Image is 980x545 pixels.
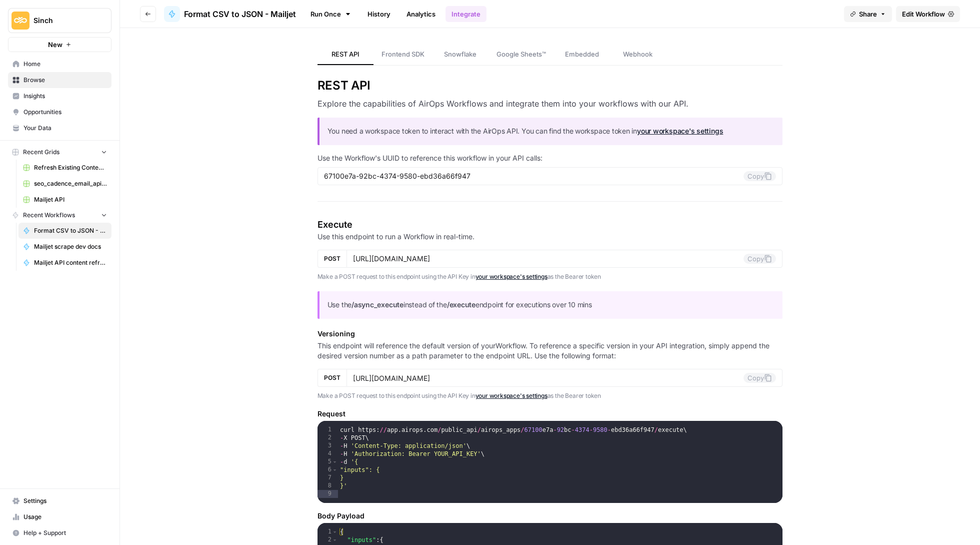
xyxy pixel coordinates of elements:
a: History [361,6,396,22]
img: Sinch Logo [11,12,29,30]
span: REST API [331,49,359,59]
span: Mailjet API [34,195,107,204]
div: 7 [317,474,338,482]
a: your workspace's settings [475,392,547,399]
div: 3 [317,442,338,450]
span: Edit Workflow [902,9,945,19]
p: You need a workspace token to interact with the AirOps API. You can find the workspace token in [327,126,775,137]
p: Use this endpoint to run a Workflow in real-time. [317,232,783,242]
div: 1 [317,528,338,536]
a: Frontend SDK [373,44,432,65]
p: Make a POST request to this endpoint using the API Key in as the Bearer token [317,272,783,282]
h2: REST API [317,78,783,94]
span: Sinch [33,16,94,26]
a: Usage [8,509,111,525]
span: Share [859,9,877,19]
span: Toggle code folding, rows 6 through 7 [332,466,337,474]
div: 2 [317,536,338,544]
span: Settings [23,496,107,505]
span: Mailjet scrape dev docs [34,242,107,251]
button: New [8,37,111,52]
span: seo_cadence_email_api(Persona & Audience).csv [34,179,107,188]
button: Share [844,6,892,22]
p: Make a POST request to this endpoint using the API Key in as the Bearer token [317,391,783,401]
div: 8 [317,482,338,490]
span: Mailjet API content refresh [34,258,107,267]
span: New [48,40,62,50]
a: Edit Workflow [896,6,960,22]
button: Workspace: Sinch [8,8,111,33]
span: Recent Workflows [23,211,75,220]
span: POST [324,254,340,263]
div: 1 [317,426,338,434]
span: Recent Grids [23,148,59,157]
span: Toggle code folding, rows 2 through 3 [332,536,337,544]
div: 4 [317,450,338,458]
a: Insights [8,88,111,104]
p: Use the instead of the endpoint for executions over 10 mins [327,299,775,311]
a: Embedded [554,44,610,65]
h5: Versioning [317,329,783,339]
strong: /execute [447,300,475,309]
div: 6 [317,466,338,474]
a: your workspace's settings [475,273,547,280]
a: Snowflake [432,44,488,65]
button: Recent Grids [8,145,111,160]
span: Format CSV to JSON - Mailjet [184,8,296,20]
a: seo_cadence_email_api(Persona & Audience).csv [18,176,111,192]
h5: Request [317,409,783,419]
button: Copy [743,171,776,181]
a: Mailjet API [18,192,111,208]
button: Copy [743,373,776,383]
span: Insights [23,92,107,101]
a: your workspace's settings [637,127,723,135]
div: 5 [317,458,338,466]
a: Home [8,56,111,72]
h3: Explore the capabilities of AirOps Workflows and integrate them into your workflows with our API. [317,98,783,110]
span: Format CSV to JSON - Mailjet [34,226,107,235]
span: Toggle code folding, rows 5 through 8 [332,458,337,466]
a: Browse [8,72,111,88]
a: Mailjet API content refresh [18,255,111,271]
button: Copy [743,254,776,264]
span: Browse [23,76,107,85]
span: Help + Support [23,528,107,537]
a: Refresh Existing Content (1) [18,160,111,176]
span: Opportunities [23,108,107,117]
strong: /async_execute [351,300,403,309]
a: Your Data [8,120,111,136]
a: Opportunities [8,104,111,120]
a: Format CSV to JSON - Mailjet [164,6,296,22]
a: Settings [8,493,111,509]
div: 9 [317,490,338,498]
span: Frontend SDK [381,49,424,59]
span: Toggle code folding, rows 1 through 4 [332,528,337,536]
div: 2 [317,434,338,442]
span: Usage [23,512,107,521]
span: Snowflake [444,49,476,59]
h4: Execute [317,218,783,232]
a: Google Sheets™ [488,44,554,65]
button: Help + Support [8,525,111,541]
p: Use the Workflow's UUID to reference this workflow in your API calls: [317,153,783,163]
span: Webhook [623,49,652,59]
span: Refresh Existing Content (1) [34,163,107,172]
a: REST API [317,44,373,65]
a: Webhook [610,44,666,65]
a: Format CSV to JSON - Mailjet [18,223,111,239]
a: Run Once [304,6,357,23]
a: Integrate [445,6,486,22]
h5: Body Payload [317,511,783,521]
p: This endpoint will reference the default version of your Workflow . To reference a specific versi... [317,341,783,361]
span: Your Data [23,124,107,133]
a: Mailjet scrape dev docs [18,239,111,255]
span: Embedded [565,49,599,59]
span: POST [324,373,340,382]
button: Recent Workflows [8,208,111,223]
span: Home [23,60,107,69]
a: Analytics [400,6,441,22]
span: Google Sheets™ [496,49,546,59]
